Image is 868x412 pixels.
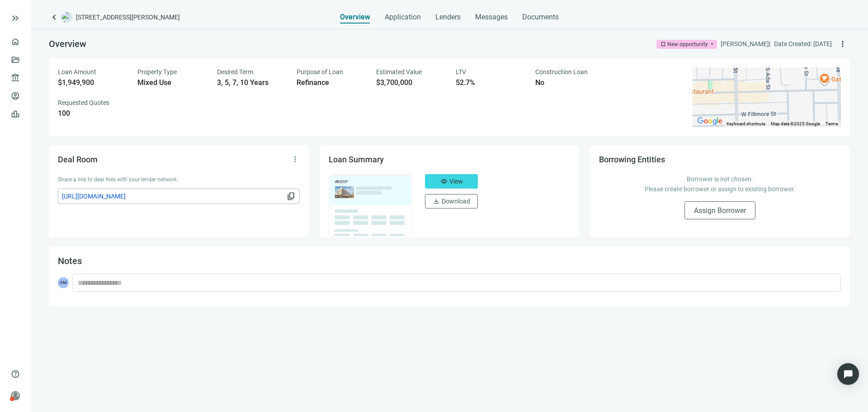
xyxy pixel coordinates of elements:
span: Borrowing Entities [599,155,665,164]
div: 3, 5, 7, 10 Years [217,78,286,87]
div: $1,949,900 [58,78,127,87]
span: download [433,198,440,205]
div: Refinance [297,78,365,87]
span: Deal Room [58,155,98,164]
button: more_vert [288,152,302,166]
span: Documents [522,13,559,22]
span: content_copy [287,192,296,201]
span: [URL][DOMAIN_NAME] [62,191,285,201]
span: Messages [475,13,508,21]
div: No [535,78,604,87]
img: dealOverviewImg [326,171,415,238]
span: AM [58,277,69,288]
span: Overview [340,13,370,22]
button: keyboard_double_arrow_right [10,13,21,24]
span: Purpose of Loan [297,68,343,76]
div: [PERSON_NAME] | [721,39,770,49]
button: more_vert [835,37,850,51]
span: Notes [58,256,82,266]
span: Download [442,198,470,205]
span: Application [385,13,421,22]
span: Loan Summary [329,155,384,164]
span: [STREET_ADDRESS][PERSON_NAME] [76,13,180,22]
p: Borrower is not chosen. [608,174,832,184]
span: Property Type [137,68,177,76]
span: Share a link to deal files with your lender network. [58,176,178,183]
span: Loan Amount [58,68,96,76]
div: New opportunity [667,40,708,49]
span: more_vert [291,155,300,164]
span: Map data ©2025 Google [771,121,820,126]
button: visibilityView [425,174,478,189]
div: 52.7% [456,78,524,87]
span: Desired Term [217,68,253,76]
span: LTV [456,68,466,76]
img: deal-logo [61,12,72,23]
div: Open Intercom Messenger [837,363,859,385]
button: Assign Borrower [684,201,755,219]
button: downloadDownload [425,194,478,208]
span: bookmark [660,41,666,47]
div: $3,700,000 [376,78,445,87]
div: Mixed Use [137,78,206,87]
span: Overview [49,38,86,49]
span: help [11,369,20,379]
span: Construction Loan [535,68,588,76]
span: Lenders [435,13,461,22]
img: Google [695,115,725,127]
a: Open this area in Google Maps (opens a new window) [695,115,725,127]
span: more_vert [838,39,847,48]
span: account_balance [11,73,17,82]
span: View [449,178,463,185]
div: 100 [58,109,127,118]
span: visibility [440,178,448,185]
button: Keyboard shortcuts [726,121,765,127]
span: Estimated Value [376,68,422,76]
a: keyboard_arrow_left [49,12,60,23]
p: Please create borrower or assign to existing borrower. [608,184,832,194]
span: Requested Quotes [58,99,109,106]
div: Date Created: [DATE] [774,39,832,49]
a: Terms (opens in new tab) [826,121,838,126]
span: Assign Borrower [694,206,746,215]
span: person [11,391,20,400]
